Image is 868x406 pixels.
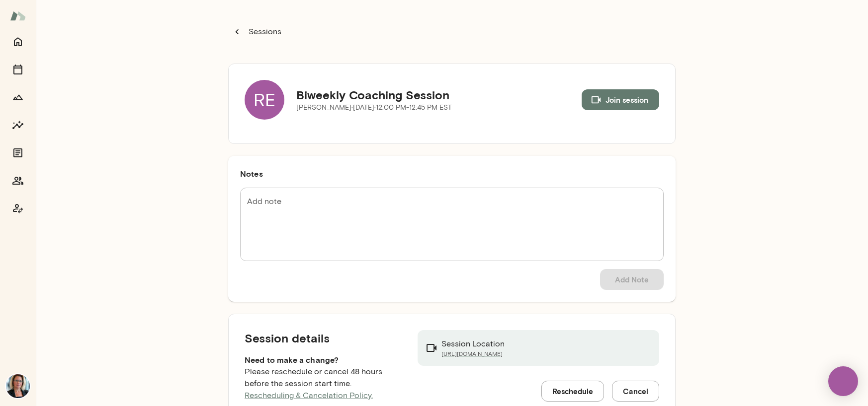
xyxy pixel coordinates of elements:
[8,171,28,191] button: Members
[8,115,28,135] button: Insights
[245,80,284,120] div: RE
[245,354,402,366] h6: Need to make a change?
[8,32,28,52] button: Home
[441,338,505,350] p: Session Location
[296,87,452,103] h5: Biweekly Coaching Session
[8,199,28,218] button: Coach app
[6,374,30,398] img: Jennifer Alvarez
[296,103,452,113] p: [PERSON_NAME] · [DATE] · 12:00 PM-12:45 PM EST
[541,381,604,402] button: Reschedule
[8,143,28,163] button: Documents
[8,60,28,79] button: Sessions
[245,366,402,402] p: Please reschedule or cancel 48 hours before the session start time.
[245,330,402,346] h5: Session details
[8,87,28,107] button: Growth Plan
[240,168,664,180] h6: Notes
[245,391,373,400] a: Rescheduling & Cancelation Policy.
[247,26,281,38] p: Sessions
[228,22,287,42] button: Sessions
[612,381,659,402] button: Cancel
[582,89,659,110] button: Join session
[441,350,505,358] a: [URL][DOMAIN_NAME]
[10,6,26,25] img: Mento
